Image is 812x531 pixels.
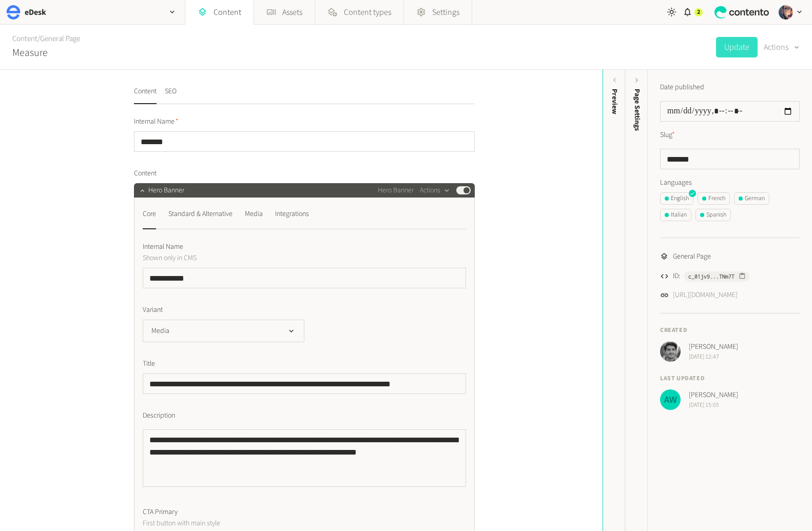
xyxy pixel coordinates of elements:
button: Actions [420,184,450,196]
span: Page Settings [632,89,643,131]
img: Josh Angell [779,5,793,19]
h2: Measure [12,45,48,61]
span: Hero Banner [378,185,414,196]
span: Variant [143,305,163,316]
button: German [734,192,769,205]
button: French [698,192,730,205]
span: [PERSON_NAME] [689,390,738,401]
span: General Page [673,251,711,262]
span: [DATE] 12:47 [689,352,738,362]
span: [DATE] 15:05 [689,401,738,410]
span: Internal Name [143,242,183,252]
span: ID: [673,271,680,282]
button: Actions [764,37,800,57]
h4: Created [660,326,800,335]
div: Spanish [700,210,726,220]
div: Standard & Alternative [168,206,233,222]
span: Hero Banner [148,185,184,196]
span: Description [143,410,175,421]
div: French [702,194,725,203]
div: German [739,194,765,203]
button: Spanish [695,209,731,221]
span: CTA Primary [143,507,178,518]
a: Content [12,33,37,44]
img: Dragos Ionescu [660,341,681,362]
button: English [660,192,693,205]
span: Settings [432,6,459,18]
button: SEO [165,86,177,104]
span: / [37,33,40,44]
label: Date published [660,82,704,93]
img: Alan Wall [660,389,681,410]
div: English [665,194,689,203]
span: [PERSON_NAME] [689,342,738,352]
h2: eDesk [25,6,46,18]
p: First button with main style [143,518,376,529]
button: Media [143,320,304,342]
button: c_01jv9...TNm7T [684,271,750,282]
div: Media [245,206,263,222]
label: Slug [660,130,675,141]
div: Preview [609,89,620,114]
span: Content types [344,6,391,18]
span: Content [134,168,157,179]
img: eDesk [6,5,21,19]
div: Italian [665,210,687,220]
p: Shown only in CMS [143,252,376,264]
button: Content [134,86,157,104]
h4: Last updated [660,374,800,383]
span: 2 [697,8,700,17]
span: c_01jv9...TNm7T [688,272,734,281]
button: Italian [660,209,691,221]
div: Integrations [275,206,309,222]
a: [URL][DOMAIN_NAME] [673,290,738,301]
button: Update [716,37,758,57]
span: Title [143,359,155,369]
span: Internal Name [134,116,179,127]
a: General Page [40,33,80,44]
label: Languages [660,178,800,188]
div: Core [143,206,156,222]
